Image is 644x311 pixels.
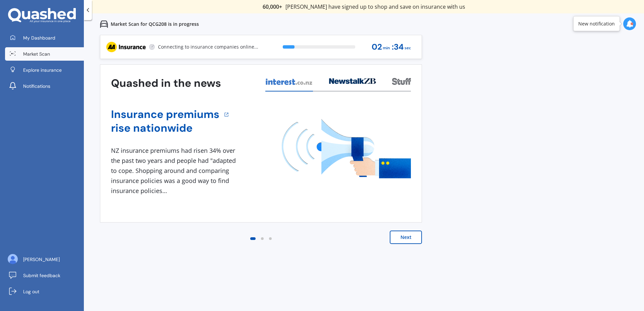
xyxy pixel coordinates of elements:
a: Notifications [5,79,84,93]
span: 02 [372,43,382,52]
a: My Dashboard [5,31,84,45]
span: [PERSON_NAME] [435,3,477,10]
span: min [383,44,390,53]
a: Explore insurance [5,63,84,77]
p: Connecting to insurance companies online... [158,44,258,50]
span: Explore insurance [23,67,62,73]
div: " Great stuff team! first time using it, and it was very clear and concise. " [252,3,477,10]
img: car.f15378c7a67c060ca3f3.svg [100,20,108,28]
button: Next [390,231,422,244]
div: New notification [578,20,615,27]
a: Log out [5,285,84,298]
a: Insurance premiums [111,108,219,121]
span: My Dashboard [23,35,55,41]
span: [PERSON_NAME] [23,256,60,263]
a: Market Scan [5,47,84,61]
div: NZ insurance premiums had risen 34% over the past two years and people had "adapted to cope. Shop... [111,146,238,196]
span: : 34 [392,43,404,52]
h3: Quashed in the news [111,76,221,90]
span: Submit feedback [23,272,60,279]
p: Market Scan for QCG208 is in progress [111,21,199,27]
img: ACg8ocK8vY7FDUQCl339ORI8Dn1tnHPF3mR_f1xTDYPV5k9zx6xzKw=s96-c [8,254,18,264]
a: [PERSON_NAME] [5,253,84,266]
a: Submit feedback [5,269,84,282]
img: media image [282,119,411,178]
span: sec [405,44,411,53]
span: Log out [23,288,39,295]
span: Notifications [23,83,50,89]
a: rise nationwide [111,121,219,135]
span: Market Scan [23,51,50,57]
